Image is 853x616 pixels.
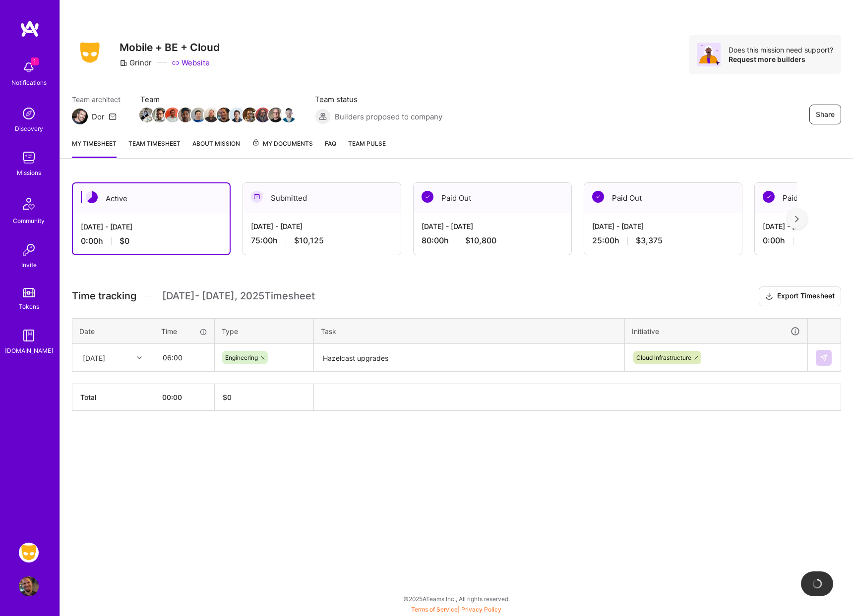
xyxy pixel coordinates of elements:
img: guide book [19,326,39,345]
span: Team status [315,94,442,105]
i: icon CompanyGray [120,59,127,67]
span: $10,125 [294,235,324,246]
img: User Avatar [19,576,39,596]
th: Task [314,318,625,344]
div: 75:00 h [251,235,393,246]
a: My timesheet [72,138,117,158]
span: [DATE] - [DATE] , 2025 Timesheet [162,290,315,302]
img: Builders proposed to company [315,109,331,124]
a: Team Member Avatar [192,107,205,123]
a: User Avatar [16,576,41,596]
i: icon Download [765,291,773,302]
img: teamwork [19,148,39,168]
a: Team Member Avatar [244,107,256,123]
a: Website [172,57,210,68]
img: loading [810,577,824,591]
img: Invite [19,240,39,260]
div: Tokens [19,301,39,312]
div: [DATE] - [DATE] [81,222,222,232]
a: Team Member Avatar [166,107,179,123]
img: Team Member Avatar [255,108,270,122]
a: FAQ [325,138,336,158]
a: Terms of Service [411,606,458,613]
th: 00:00 [154,384,215,411]
img: Team Member Avatar [230,108,244,122]
th: Type [215,318,314,344]
img: bell [19,57,39,77]
a: Team Member Avatar [218,107,231,123]
span: Builders proposed to company [335,112,442,122]
img: Team Member Avatar [204,108,219,122]
a: Team Member Avatar [140,107,153,123]
h3: Mobile + BE + Cloud [120,41,220,54]
img: Team Member Avatar [165,108,180,122]
img: Submitted [251,191,263,203]
a: Team Member Avatar [256,107,269,123]
img: logo [20,20,40,38]
img: tokens [23,288,35,297]
a: Privacy Policy [461,606,501,613]
span: $0 [120,236,129,246]
span: Team [140,94,295,105]
div: [DATE] [83,352,105,363]
div: 80:00 h [422,235,563,246]
div: [DATE] - [DATE] [422,221,563,231]
th: Total [72,384,154,411]
img: discovery [19,104,39,123]
div: Does this mission need support? [729,45,833,55]
a: Team Member Avatar [205,107,218,123]
span: Team Pulse [348,140,386,147]
span: $3,375 [636,235,663,246]
img: Paid Out [422,191,433,203]
button: Share [809,105,841,124]
img: Team Member Avatar [152,108,167,122]
img: Team Member Avatar [268,108,283,122]
div: [DATE] - [DATE] [592,221,734,231]
div: 0:00 h [81,236,222,246]
a: Team Member Avatar [269,107,282,123]
span: 1 [31,57,39,65]
span: Engineering [225,354,258,361]
a: Team Member Avatar [153,107,166,123]
img: Team Member Avatar [243,108,257,122]
img: Team Member Avatar [191,108,206,122]
div: Grindr [120,57,152,68]
input: HH:MM [155,344,214,371]
span: Time tracking [72,290,136,302]
img: Community [17,192,41,216]
a: Team Member Avatar [282,107,295,123]
div: Discovery [15,123,43,134]
i: icon Chevron [137,355,142,360]
a: About Mission [192,138,240,158]
img: Paid Out [763,191,775,203]
a: Team Pulse [348,138,386,158]
span: Cloud Infrastructure [636,354,691,361]
img: Team Member Avatar [217,108,232,122]
img: right [795,216,799,223]
div: © 2025 ATeams Inc., All rights reserved. [60,586,853,611]
img: Avatar [697,43,721,66]
div: Time [161,326,207,336]
span: $ 0 [223,393,232,401]
th: Date [72,318,154,344]
div: Community [13,216,45,226]
div: Submitted [243,183,401,213]
span: Share [816,110,835,119]
div: Active [73,183,230,214]
img: Grindr: Mobile + BE + Cloud [19,543,39,562]
div: [DATE] - [DATE] [251,221,393,231]
a: Team Member Avatar [179,107,192,123]
a: Team timesheet [128,138,181,158]
div: 25:00 h [592,235,734,246]
i: icon Mail [109,112,117,120]
span: Team architect [72,94,121,105]
span: $10,800 [465,235,496,246]
div: Initiative [632,326,800,337]
div: Missions [17,168,41,178]
span: My Documents [252,138,313,149]
a: Grindr: Mobile + BE + Cloud [16,543,41,562]
a: My Documents [252,138,313,158]
img: Team Member Avatar [178,108,193,122]
textarea: Hazelcast upgrades [315,345,623,371]
a: Team Member Avatar [231,107,244,123]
